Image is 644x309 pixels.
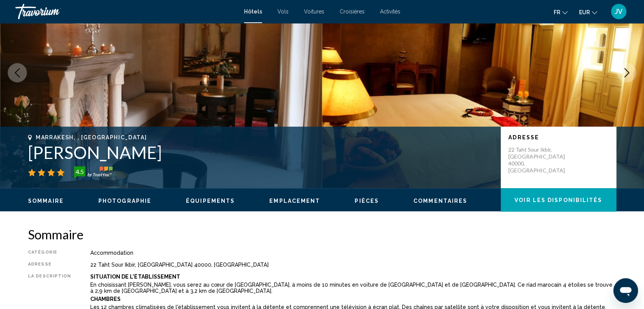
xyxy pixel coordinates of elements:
[74,166,113,179] img: trustyou-badge-hor.svg
[508,146,570,174] p: 22 Taht Sour Ikbir, [GEOGRAPHIC_DATA] 40000, [GEOGRAPHIC_DATA]
[244,8,262,15] a: Hôtels
[277,8,289,15] a: Vols
[90,282,616,294] p: En choisissant [PERSON_NAME], vous serez au cœur de [GEOGRAPHIC_DATA], à moins de 10 minutes en v...
[90,250,616,256] div: Accommodation
[304,8,324,15] a: Voitures
[36,134,147,140] span: Marrakesh, , [GEOGRAPHIC_DATA]
[413,197,467,204] button: Commentaires
[554,9,560,15] span: fr
[98,197,151,204] button: Photographie
[90,274,180,280] b: Situation De L'établissement
[515,197,602,203] span: Voir les disponibilités
[340,8,365,15] a: Croisières
[28,262,71,268] div: Adresse
[609,3,629,20] button: User Menu
[98,198,151,204] span: Photographie
[28,227,616,242] h2: Sommaire
[28,198,64,204] span: Sommaire
[613,278,638,303] iframe: Bouton de lancement de la fenêtre de messagerie
[186,197,235,204] button: Équipements
[579,7,597,18] button: Change currency
[615,8,622,15] span: JV
[508,134,608,140] p: Adresse
[72,167,87,176] div: 4.5
[269,198,320,204] span: Emplacement
[15,4,236,19] a: Travorium
[579,9,590,15] span: EUR
[501,188,616,211] button: Voir les disponibilités
[355,197,379,204] button: Pièces
[28,197,64,204] button: Sommaire
[413,198,467,204] span: Commentaires
[380,8,400,15] a: Activités
[28,142,493,162] h1: [PERSON_NAME]
[617,63,636,82] button: Next image
[90,262,616,268] div: 22 Taht Sour Ikbir, [GEOGRAPHIC_DATA] 40000, [GEOGRAPHIC_DATA]
[355,198,379,204] span: Pièces
[554,7,568,18] button: Change language
[269,197,320,204] button: Emplacement
[28,250,71,256] div: Catégorie
[186,198,235,204] span: Équipements
[90,296,121,302] b: Chambres
[8,63,27,82] button: Previous image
